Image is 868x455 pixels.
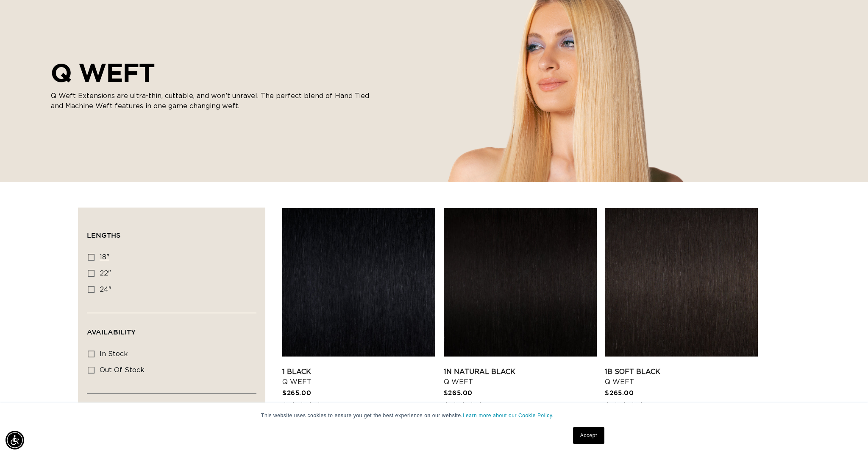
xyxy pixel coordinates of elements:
[100,367,145,374] span: Out of stock
[463,413,554,418] a: Learn more about our Cookie Policy.
[87,216,256,247] summary: Lengths (0 selected)
[6,431,24,449] div: Accessibility Menu
[87,313,256,344] summary: Availability (0 selected)
[100,270,111,277] span: 22"
[573,427,604,444] a: Accept
[100,254,109,261] span: 18"
[100,286,111,293] span: 24"
[261,412,607,419] p: This website uses cookies to ensure you get the best experience on our website.
[51,58,373,87] h2: Q WEFT
[282,367,435,387] a: 1 Black Q Weft
[87,231,120,239] span: Lengths
[100,351,128,357] span: In stock
[605,367,758,387] a: 1B Soft Black Q Weft
[87,394,256,424] summary: Color Shades (0 selected)
[87,328,136,336] span: Availability
[444,367,597,387] a: 1N Natural Black Q Weft
[51,91,373,111] p: Q Weft Extensions are ultra-thin, cuttable, and won’t unravel. The perfect blend of Hand Tied and...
